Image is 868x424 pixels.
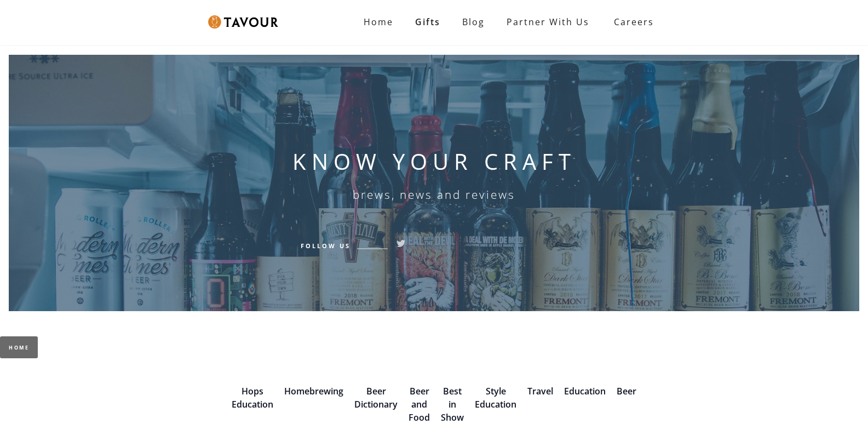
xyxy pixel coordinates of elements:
[354,385,398,410] a: Beer Dictionary
[292,148,576,175] h1: KNOW YOUR CRAFT
[617,385,636,397] a: Beer
[441,385,464,423] a: Best in Show
[475,385,516,410] a: Style Education
[409,385,430,423] a: Beer and Food
[451,11,496,33] a: Blog
[353,11,404,33] a: Home
[496,11,600,33] a: Partner with Us
[614,11,654,33] strong: Careers
[301,240,350,250] h6: Follow Us
[353,188,515,201] h6: brews, news and reviews
[284,385,343,397] a: Homebrewing
[232,385,273,410] a: Hops Education
[564,385,606,397] a: Education
[527,385,553,397] a: Travel
[364,16,393,28] strong: Home
[600,7,662,37] a: Careers
[404,11,451,33] a: Gifts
